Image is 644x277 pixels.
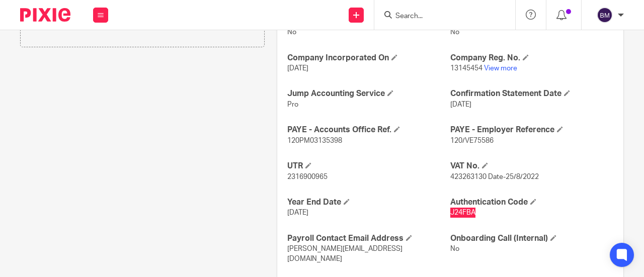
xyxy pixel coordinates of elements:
h4: Onboarding Call (Internal) [450,233,613,244]
h4: Company Incorporated On [287,53,450,63]
span: [DATE] [287,65,308,72]
span: 2316900965 [287,173,328,180]
img: svg%3E [597,7,613,23]
h4: PAYE - Accounts Office Ref. [287,125,450,135]
span: J24FBA [450,209,475,216]
span: [PERSON_NAME][EMAIL_ADDRESS][DOMAIN_NAME] [287,245,403,262]
h4: Jump Accounting Service [287,88,450,99]
span: No [287,29,296,36]
span: [DATE] [287,209,308,216]
h4: Payroll Contact Email Address [287,233,450,244]
span: 423263130 Date-25/8/2022 [450,173,539,180]
h4: PAYE - Employer Reference [450,125,613,135]
h4: VAT No. [450,161,613,171]
span: 120PM03135398 [287,137,342,144]
span: 120/VE75586 [450,137,494,144]
span: No [450,29,459,36]
h4: Company Reg. No. [450,53,613,63]
h4: Year End Date [287,197,450,208]
h4: Authentication Code [450,197,613,208]
h4: UTR [287,161,450,171]
span: [DATE] [450,101,471,108]
span: 13145454 [450,65,482,72]
span: No [450,245,459,252]
img: Pixie [20,8,70,22]
a: View more [484,65,517,72]
h4: Confirmation Statement Date [450,88,613,99]
span: Pro [287,101,298,108]
input: Search [394,12,485,21]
